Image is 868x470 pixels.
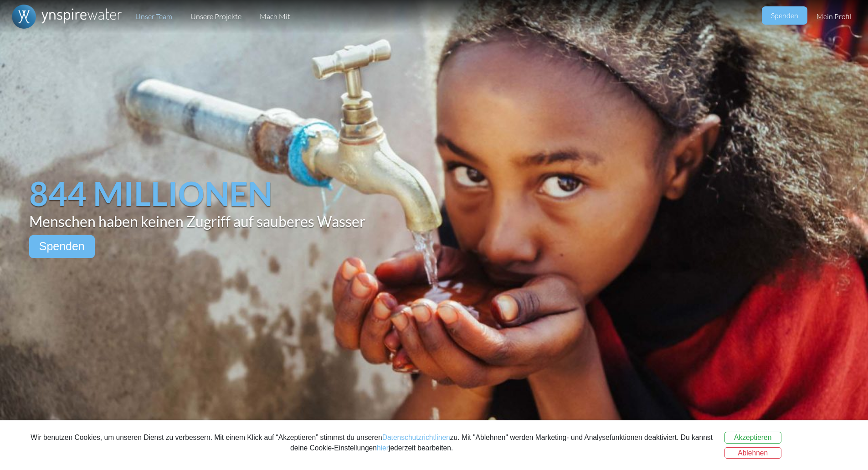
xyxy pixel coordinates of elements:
[377,444,389,452] a: hier
[29,174,272,213] span: 844 MILLIONEN
[29,213,868,230] span: Menschen haben keinen Zugriff auf sauberes Wasser
[762,6,807,25] a: Spenden
[29,235,95,258] a: Spenden
[724,447,781,459] button: Ablehnen
[382,434,450,441] a: Datenschutzrichtlinen
[28,432,715,454] div: Wir benutzen Cookies, um unseren Dienst zu verbessern. Mit einem Klick auf “Akzeptieren” stimmst ...
[724,432,781,444] button: Akzeptieren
